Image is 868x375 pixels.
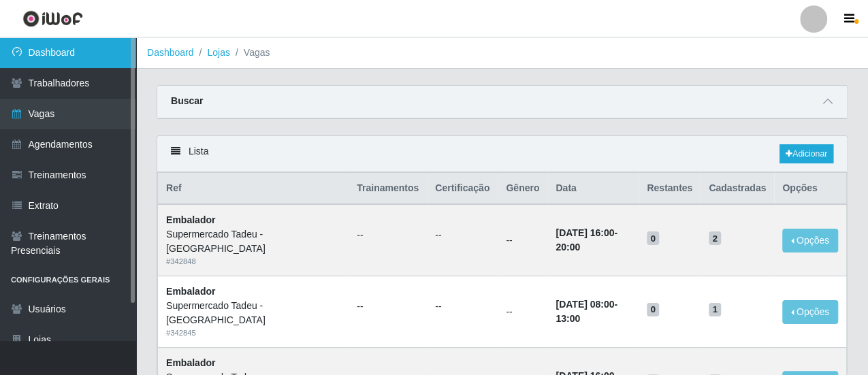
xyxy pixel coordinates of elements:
div: Lista [157,136,847,172]
time: [DATE] 16:00 [556,227,614,238]
th: Gênero [498,173,547,205]
span: 0 [647,303,659,316]
time: 20:00 [556,242,580,252]
time: [DATE] 08:00 [556,299,614,310]
a: Adicionar [779,144,833,163]
th: Opções [774,173,846,205]
div: # 342845 [166,327,340,339]
button: Opções [782,300,838,324]
time: 13:00 [556,313,580,324]
strong: Buscar [171,95,203,106]
span: 1 [709,303,721,316]
a: Dashboard [147,47,194,58]
strong: - [556,299,617,324]
th: Ref [158,173,349,205]
strong: - [556,227,617,252]
span: 2 [709,231,721,245]
ul: -- [357,228,419,242]
td: -- [498,204,547,276]
li: Vagas [230,46,270,60]
button: Opções [782,229,838,252]
a: Lojas [207,47,229,58]
nav: breadcrumb [136,37,868,69]
ul: -- [357,299,419,314]
th: Cadastradas [701,173,774,205]
th: Restantes [639,173,701,205]
ul: -- [435,299,489,314]
th: Certificação [427,173,498,205]
strong: Embalador [166,286,215,297]
span: 0 [647,231,659,245]
strong: Embalador [166,214,215,225]
strong: Embalador [166,357,215,368]
div: Supermercado Tadeu - [GEOGRAPHIC_DATA] [166,227,340,256]
td: -- [498,276,547,348]
th: Data [547,173,639,205]
div: Supermercado Tadeu - [GEOGRAPHIC_DATA] [166,299,340,327]
th: Trainamentos [349,173,427,205]
img: CoreUI Logo [22,10,83,27]
div: # 342848 [166,256,340,267]
ul: -- [435,228,489,242]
